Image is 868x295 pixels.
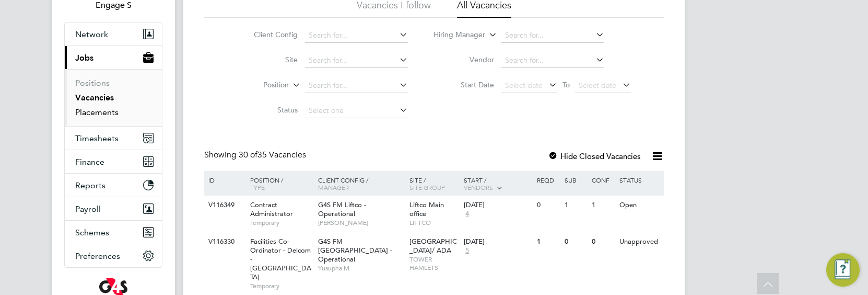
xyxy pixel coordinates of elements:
span: G4S FM Liftco - Operational [318,200,366,218]
span: Type [250,183,265,191]
label: Hide Closed Vacancies [548,151,641,161]
span: Manager [318,183,349,191]
span: Preferences [75,251,120,261]
div: ID [206,171,242,189]
input: Search for... [305,78,408,93]
label: Vendor [434,55,494,64]
span: Select date [505,81,543,90]
div: [DATE] [464,201,532,210]
span: Contract Administrator [250,200,293,218]
img: g4s-logo-retina.png [99,278,127,295]
div: [DATE] [464,237,532,246]
button: Network [65,22,162,46]
span: 30 of [239,150,257,160]
button: Reports [65,174,162,197]
span: 4 [464,210,471,219]
span: Yusupha M [318,264,404,273]
span: Network [75,29,108,39]
button: Timesheets [65,127,162,150]
div: Position / [242,171,315,196]
span: Finance [75,157,104,167]
label: Site [238,55,298,64]
div: Start / [461,171,534,197]
button: Payroll [65,197,162,220]
div: 1 [589,196,616,215]
span: [PERSON_NAME] [318,219,404,227]
button: Preferences [65,244,162,267]
div: Site / [407,171,462,196]
div: Sub [562,171,589,189]
label: Client Config [238,30,298,39]
a: Vacancies [75,93,114,103]
span: Temporary [250,282,313,290]
span: Timesheets [75,133,119,143]
a: Placements [75,107,119,117]
a: Positions [75,78,110,88]
button: Jobs [65,46,162,69]
button: Engage Resource Center [826,253,860,287]
span: Vendors [464,183,493,191]
div: 1 [534,232,561,252]
span: G4S FM [GEOGRAPHIC_DATA] - Operational [318,237,392,264]
div: Client Config / [315,171,407,196]
span: Liftco Main office [409,200,444,218]
a: Go to home page [64,278,162,295]
span: Jobs [75,53,93,63]
div: 1 [562,196,589,215]
span: Schemes [75,228,109,237]
input: Select one [305,104,408,118]
label: Start Date [434,80,494,89]
button: Finance [65,150,162,173]
span: Select date [579,81,616,90]
input: Search for... [305,28,408,43]
div: V116330 [206,232,242,252]
div: Showing [204,150,308,161]
div: 0 [534,196,561,215]
div: Open [617,196,662,215]
input: Search for... [501,28,604,43]
span: To [559,78,573,92]
div: 0 [589,232,616,252]
span: Site Group [409,183,445,191]
span: Reports [75,180,105,190]
button: Schemes [65,221,162,244]
div: 0 [562,232,589,252]
span: Temporary [250,219,313,227]
div: Conf [589,171,616,189]
div: Status [617,171,662,189]
div: Jobs [65,69,162,126]
span: LIFTCO [409,219,459,227]
div: Unapproved [617,232,662,252]
div: Reqd [534,171,561,189]
label: Hiring Manager [425,30,485,40]
span: Facilities Co-Ordinator - Delcom - [GEOGRAPHIC_DATA] [250,237,311,281]
input: Search for... [305,53,408,68]
input: Search for... [501,53,604,68]
span: Payroll [75,204,101,214]
span: [GEOGRAPHIC_DATA]/ ADA [409,237,457,255]
label: Position [229,80,289,90]
span: 5 [464,246,471,255]
label: Status [238,105,298,115]
span: 35 Vacancies [239,150,306,160]
div: V116349 [206,196,242,215]
span: TOWER HAMLETS [409,255,459,271]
